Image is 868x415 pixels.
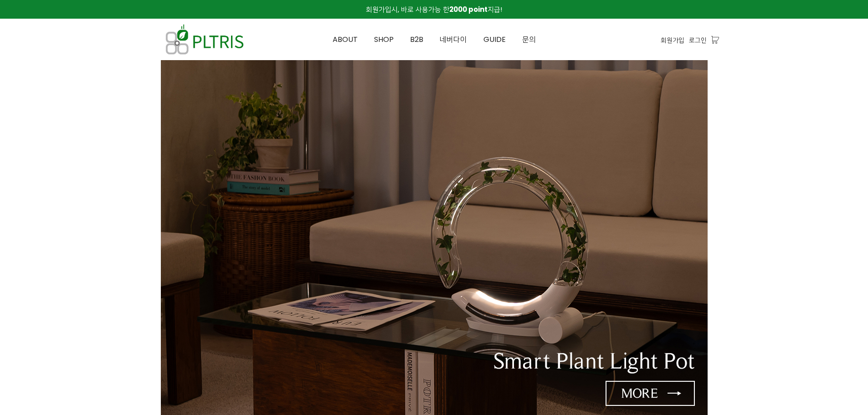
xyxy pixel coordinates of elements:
span: GUIDE [483,34,506,45]
span: B2B [410,34,423,45]
a: 회원가입 [661,35,684,45]
span: 네버다이 [440,34,467,45]
span: 문의 [522,34,536,45]
a: ABOUT [324,19,366,60]
span: ABOUT [333,34,358,45]
a: GUIDE [475,19,514,60]
a: 네버다이 [431,19,475,60]
span: 회원가입시, 바로 사용가능 한 지급! [366,5,502,14]
span: SHOP [374,34,394,45]
a: SHOP [366,19,402,60]
a: 로그인 [689,35,707,45]
strong: 2000 point [449,5,488,14]
a: 문의 [514,19,544,60]
a: B2B [402,19,431,60]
